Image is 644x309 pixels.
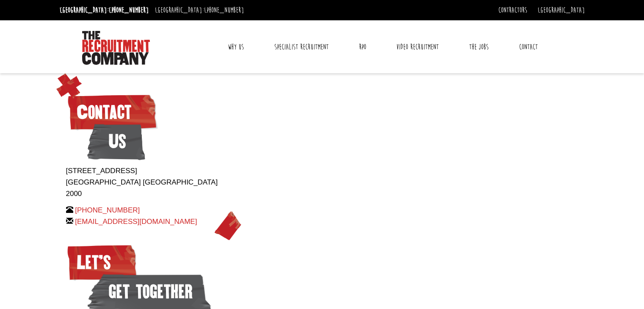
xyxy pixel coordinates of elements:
p: [STREET_ADDRESS] [GEOGRAPHIC_DATA] [GEOGRAPHIC_DATA] 2000 [66,165,228,200]
a: Video Recruitment [390,36,445,58]
span: Let’s [66,241,138,284]
li: [GEOGRAPHIC_DATA]: [153,3,246,17]
a: [PHONE_NUMBER] [204,6,244,15]
a: Why Us [221,36,250,58]
a: RPO [353,36,373,58]
li: [GEOGRAPHIC_DATA]: [58,3,151,17]
a: Specialist Recruitment [268,36,335,58]
a: [PHONE_NUMBER] [75,206,140,214]
a: The Jobs [463,36,495,58]
a: [PHONE_NUMBER] [109,6,149,15]
span: Contact [66,91,158,133]
a: [EMAIL_ADDRESS][DOMAIN_NAME] [75,218,197,226]
img: The Recruitment Company [82,31,150,65]
a: [GEOGRAPHIC_DATA] [538,6,585,15]
a: Contact [513,36,544,58]
span: Us [87,120,145,163]
a: Contractors [498,6,527,15]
